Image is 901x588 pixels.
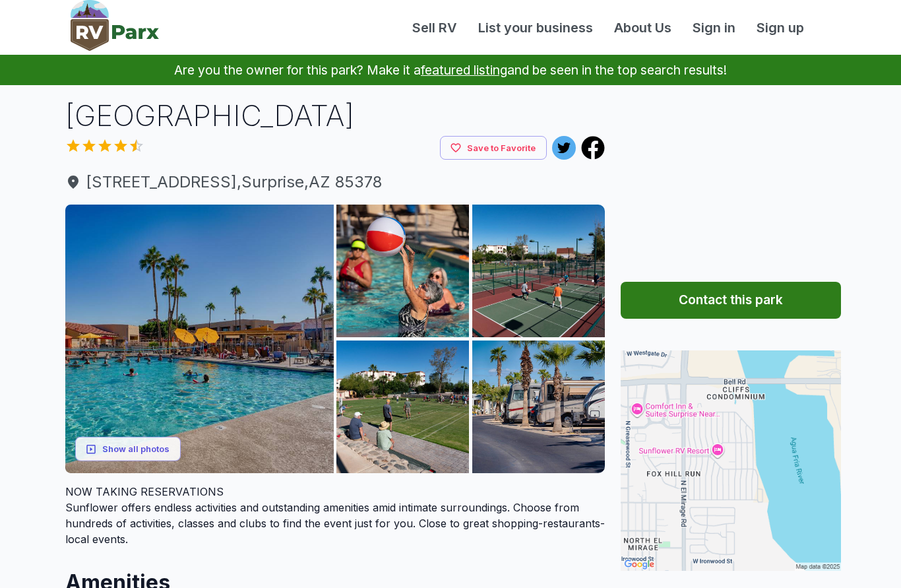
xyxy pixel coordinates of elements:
[65,484,605,547] div: Sunflower offers endless activities and outstanding amenities amid intimate surroundings. Choose ...
[746,18,815,38] a: Sign up
[468,18,604,38] a: List your business
[421,62,507,78] a: featured listing
[682,18,746,38] a: Sign in
[402,18,468,38] a: Sell RV
[621,350,841,571] img: Map for Sunflower RV Resort
[336,205,469,337] img: pho_850000094_02.jpg
[621,96,841,261] iframe: Advertisement
[65,170,605,194] a: [STREET_ADDRESS],Surprise,AZ 85378
[75,437,181,461] button: Show all photos
[440,136,547,160] button: Save to Favorite
[65,96,605,136] h1: [GEOGRAPHIC_DATA]
[472,341,605,473] img: pho_850000094_05.jpg
[604,18,682,38] a: About Us
[65,485,224,498] span: NOW TAKING RESERVATIONS
[336,341,469,473] img: pho_850000094_04.jpg
[621,282,841,319] button: Contact this park
[65,170,605,194] span: [STREET_ADDRESS] , Surprise , AZ 85378
[472,205,605,337] img: pho_850000094_03.jpg
[65,205,334,473] img: pho_850000094_01.jpg
[16,55,885,85] p: Are you the owner for this park? Make it a and be seen in the top search results!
